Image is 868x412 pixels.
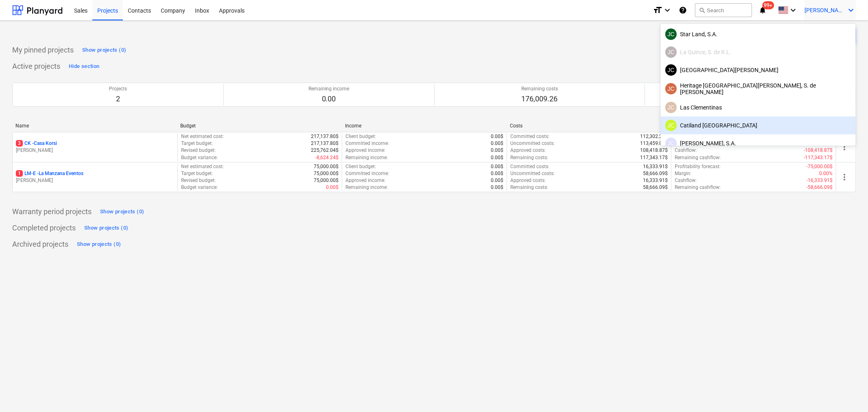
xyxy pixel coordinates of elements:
[665,102,851,113] div: Las Clementinas
[665,120,677,131] div: Javier Cattan
[667,85,674,92] span: JC
[665,46,677,58] div: Javier Cattan
[665,46,851,58] div: La Quince, S. de R.L.
[667,122,674,129] span: JC
[665,64,851,76] div: [GEOGRAPHIC_DATA][PERSON_NAME]
[665,120,851,131] div: Catiland [GEOGRAPHIC_DATA]
[665,82,851,95] div: Heritage [GEOGRAPHIC_DATA][PERSON_NAME], S. de [PERSON_NAME]
[667,67,674,73] span: JC
[665,138,851,149] div: [PERSON_NAME], S.A.
[665,28,851,40] div: Star Land, S.A.
[667,49,674,55] span: JC
[665,64,677,76] div: Javier Cattan
[665,138,677,149] div: Javier Cattan
[665,83,677,94] div: Javier Cattan
[665,28,677,40] div: Javier Cattan
[667,31,674,37] span: JC
[667,104,674,111] span: JC
[665,102,677,113] div: Javier Cattan
[827,373,868,412] iframe: Chat Widget
[667,140,674,147] span: JC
